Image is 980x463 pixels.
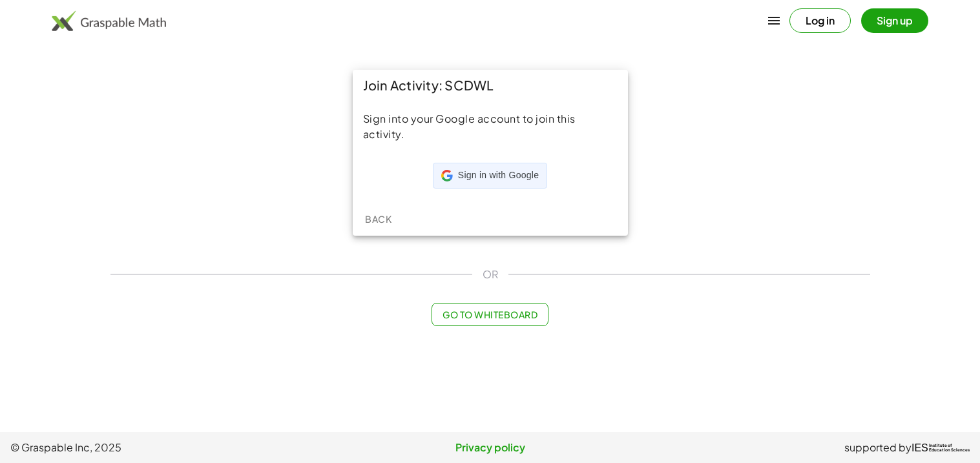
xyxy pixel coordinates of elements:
[353,70,628,101] div: Join Activity: SCDWL
[844,440,912,455] span: supported by
[358,207,399,231] button: Back
[10,440,330,455] span: © Graspable Inc, 2025
[433,163,547,189] div: Sign in with Google
[363,111,618,142] div: Sign into your Google account to join this activity.
[861,8,928,33] button: Sign up
[365,213,391,225] span: Back
[443,309,537,320] span: Go to Whiteboard
[432,303,548,326] button: Go to Whiteboard
[483,267,498,282] span: OR
[789,8,851,33] button: Log in
[929,444,970,453] span: Institute of Education Sciences
[912,442,928,454] span: IES
[458,169,539,182] span: Sign in with Google
[330,440,650,455] a: Privacy policy
[912,440,970,455] a: IESInstitute ofEducation Sciences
